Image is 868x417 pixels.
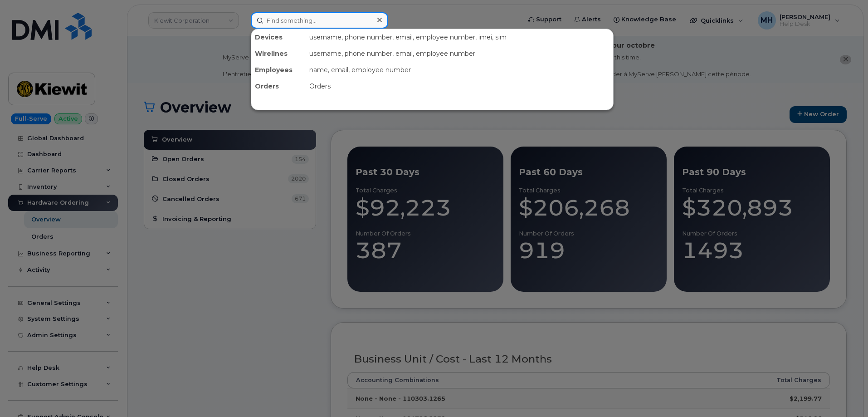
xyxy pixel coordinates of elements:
[306,45,613,62] div: username, phone number, email, employee number
[306,78,613,94] div: Orders
[251,45,306,62] div: Wirelines
[306,29,613,45] div: username, phone number, email, employee number, imei, sim
[251,62,306,78] div: Employees
[829,378,861,410] iframe: Messenger Launcher
[251,78,306,94] div: Orders
[306,62,613,78] div: name, email, employee number
[251,29,306,45] div: Devices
